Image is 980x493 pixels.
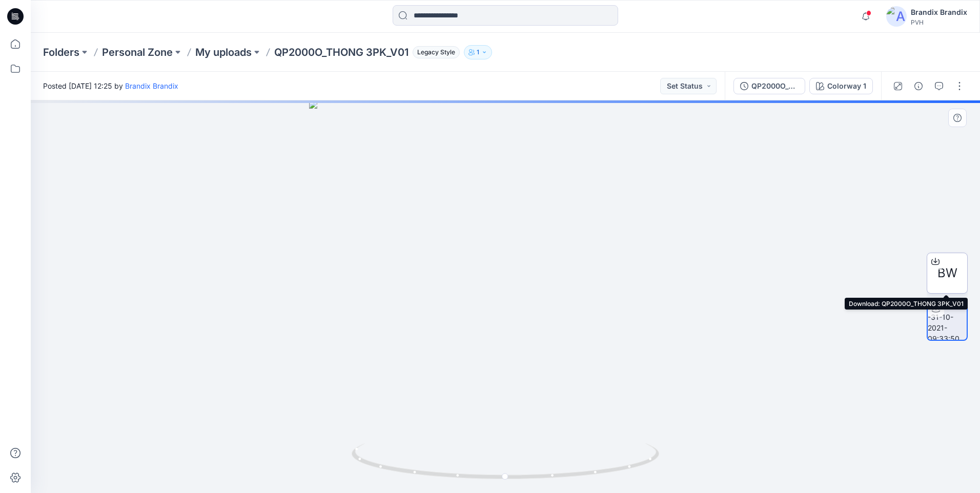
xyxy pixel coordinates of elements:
[928,301,967,340] img: turntable-31-10-2021-09:33:50
[464,45,492,59] button: 1
[886,6,907,27] img: avatar
[809,78,873,94] button: Colorway 1
[102,45,173,59] a: Personal Zone
[43,45,79,59] a: Folders
[125,81,178,90] a: Brandix Brandix
[43,80,178,91] span: Posted [DATE] 12:25 by
[937,264,957,282] span: BW
[477,47,479,58] p: 1
[195,45,252,59] a: My uploads
[409,45,460,59] button: Legacy Style
[911,18,967,26] div: PVH
[274,45,409,59] p: QP2000O_THONG 3PK_V01
[910,78,927,94] button: Details
[413,46,460,58] span: Legacy Style
[827,80,866,92] div: Colorway 1
[733,78,805,94] button: QP2000O_THONG 3PK_V01
[911,6,967,18] div: Brandix Brandix
[751,80,799,92] div: QP2000O_THONG 3PK_V01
